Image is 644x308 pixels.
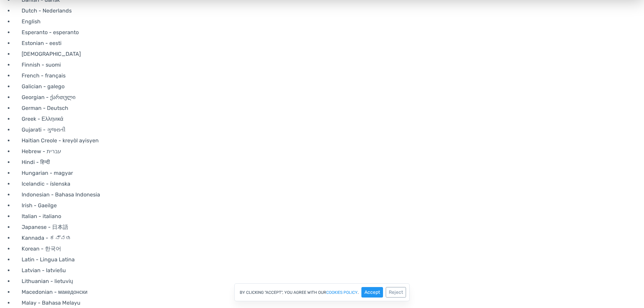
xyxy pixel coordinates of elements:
a: Estonian - eesti [14,38,644,49]
a: Hebrew - ‎‫עברית‬‎ [14,146,644,157]
a: Latin - Lingua Latina [14,254,644,265]
a: English [14,16,644,27]
a: Haitian Creole - kreyòl ayisyen [14,135,644,146]
a: Georgian - ქართული [14,92,644,103]
a: Finnish - suomi [14,60,644,70]
a: Dutch - Nederlands [14,5,644,16]
a: Irish - Gaeilge [14,200,644,211]
div: By clicking "Accept", you agree with our . [234,283,410,301]
a: cookies policy [326,290,358,294]
a: Lithuanian - lietuvių [14,276,644,287]
a: Galician - galego [14,81,644,92]
a: Hindi - हिन्दी [14,157,644,168]
a: French - français [14,70,644,81]
a: Hungarian - magyar [14,168,644,179]
a: Korean - 한국어 [14,243,644,254]
a: Esperanto - esperanto [14,27,644,38]
a: [DEMOGRAPHIC_DATA] [14,49,644,60]
a: Japanese - 日本語 [14,222,644,233]
a: Kannada - ಕನ್ನಡ [14,233,644,243]
a: Indonesian - Bahasa Indonesia [14,189,644,200]
a: German - Deutsch [14,103,644,114]
a: Latvian - latviešu [14,265,644,276]
button: Reject [386,287,406,298]
a: Greek - Ελληνικά [14,114,644,124]
a: Icelandic - íslenska [14,179,644,189]
a: Italian - italiano [14,211,644,222]
button: Accept [361,287,383,298]
a: Gujarati - ગુજરાતી [14,124,644,135]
